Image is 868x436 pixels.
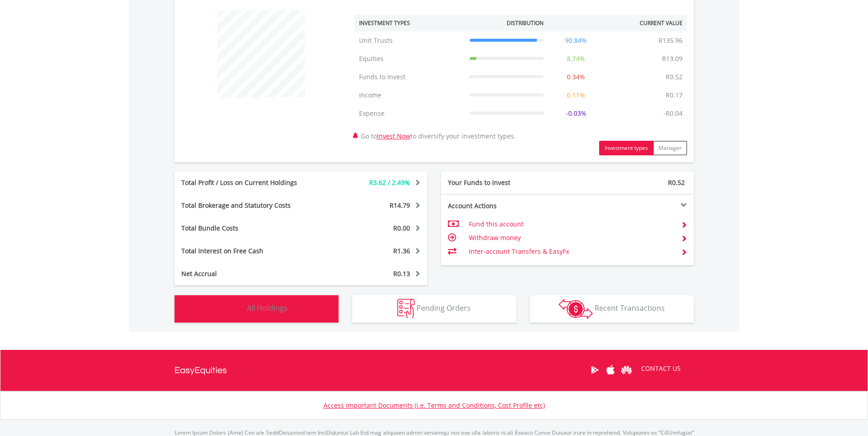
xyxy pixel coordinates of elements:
img: holdings-wht.png [226,299,245,318]
td: 90.84% [548,31,604,50]
img: transactions-zar-wht.png [559,299,593,319]
img: pending_instructions-wht.png [397,299,415,318]
td: 0.11% [548,86,604,104]
td: R135.96 [654,31,687,50]
td: Income [354,86,465,104]
div: Account Actions [441,201,568,210]
td: 8.74% [548,50,604,68]
a: Huawei [619,356,635,384]
td: Withdraw money [469,231,673,245]
button: Recent Transactions [530,295,694,323]
td: Unit Trusts [354,31,465,50]
div: Total Interest on Free Cash [175,246,322,256]
th: Investment Types [354,15,465,31]
th: Current Value [604,15,687,31]
a: CONTACT US [635,356,687,381]
td: -R0.04 [659,104,687,123]
td: Inter-account Transfers & EasyFx [469,245,673,258]
td: R0.17 [661,86,687,104]
span: R0.13 [393,269,410,278]
button: Investment types [599,141,653,155]
td: Fund this account [469,217,673,231]
button: Pending Orders [352,295,516,323]
div: Your Funds to Invest [441,178,568,187]
a: EasyEquities [175,350,227,391]
span: R0.00 [393,224,410,232]
button: All Holdings [175,295,339,323]
span: R14.79 [390,201,410,210]
td: Equities [354,50,465,68]
a: Google Play [587,356,603,384]
a: Access Important Documents (i.e. Terms and Conditions, Cost Profile etc) [324,401,545,410]
span: Pending Orders [416,303,471,313]
span: All Holdings [247,303,288,313]
span: Recent Transactions [595,303,665,313]
a: Apple [603,356,619,384]
div: Total Profit / Loss on Current Holdings [175,178,322,187]
td: R13.09 [657,50,687,68]
td: R0.52 [661,68,687,86]
div: Go to to diversify your investment types. [348,5,694,155]
div: Total Brokerage and Statutory Costs [175,201,322,210]
td: Expense [354,104,465,123]
div: Distribution [507,19,544,27]
td: -0.03% [548,104,604,123]
span: R0.52 [668,178,685,187]
span: R1.36 [393,246,410,255]
div: Total Bundle Costs [175,224,322,233]
span: R3.62 / 2.49% [369,178,410,187]
div: Net Accrual [175,269,322,278]
td: 0.34% [548,68,604,86]
button: Manager [653,141,687,155]
td: Funds to Invest [354,68,465,86]
a: Invest Now [377,132,411,140]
